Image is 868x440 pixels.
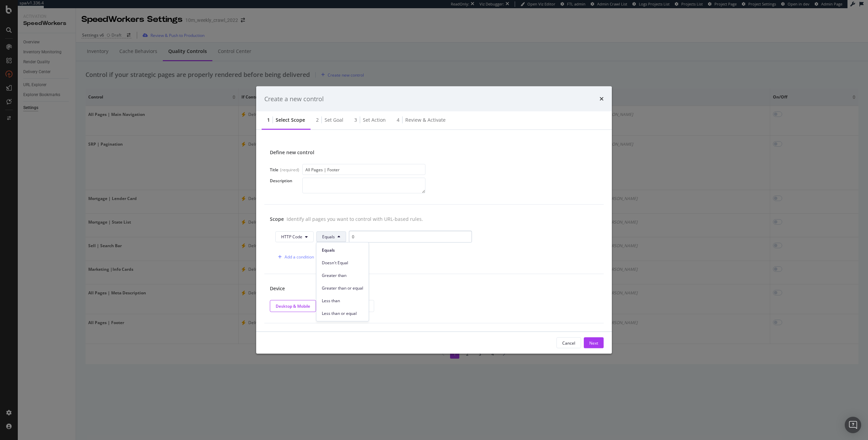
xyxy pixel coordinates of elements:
[316,231,346,242] button: Equals
[275,231,314,242] button: HTTP Code
[562,340,575,346] div: Cancel
[316,117,319,123] div: 2
[267,117,270,123] div: 1
[270,149,598,156] div: Define new control
[276,117,305,123] div: Select scope
[322,260,363,266] span: Doesn't Equal
[270,178,302,184] div: Description
[287,216,423,222] div: Identify all pages you want to control with URL-based rules.
[600,94,604,103] div: times
[270,285,598,292] div: Device
[264,94,324,103] div: Create a new control
[322,272,363,279] span: Greater than
[322,234,335,240] span: Equals
[281,234,302,240] span: HTTP Code
[405,117,446,123] div: Review & Activate
[397,117,399,123] div: 4
[322,310,363,317] span: Less than or equal
[322,285,363,291] span: Greater than or equal
[276,303,310,309] div: Desktop & Mobile
[363,117,386,123] div: Set action
[270,216,284,222] div: Scope
[589,340,598,346] div: Next
[354,117,357,123] div: 3
[256,86,612,354] div: modal
[270,166,278,172] div: Title
[325,117,343,123] div: Set goal
[556,337,581,348] button: Cancel
[322,298,363,304] span: Less than
[584,337,604,348] button: Next
[280,166,299,172] div: (required)
[275,251,314,262] button: Add a condition
[845,417,861,433] div: Open Intercom Messenger
[285,254,314,260] div: Add a condition
[322,247,363,253] span: Equals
